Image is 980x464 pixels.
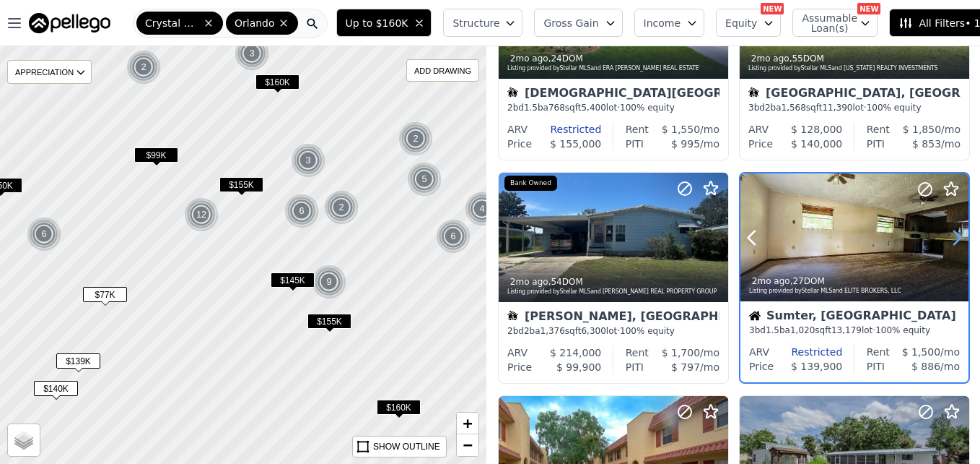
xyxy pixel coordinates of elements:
[644,16,681,30] span: Income
[56,353,100,369] span: $139K
[29,13,110,33] img: Pellego
[184,197,219,232] img: g1.png
[791,124,842,135] span: $ 128,000
[8,424,40,456] a: Layers
[626,137,644,151] div: PITI
[377,400,421,421] div: $160K
[626,345,649,360] div: Rent
[626,360,644,374] div: PITI
[867,122,890,137] div: Rent
[27,217,62,252] img: g1.png
[27,217,61,252] div: 6
[457,434,478,456] a: Zoom out
[541,326,565,336] span: 1,376
[822,103,852,113] span: 11,390
[126,50,161,85] div: 2
[761,3,784,14] div: NEW
[748,64,962,73] div: Listing provided by Stellar MLS and [US_STATE] REALTY INVESTMENTS
[307,314,351,335] div: $155K
[749,275,961,287] div: , 27 DOM
[291,143,325,178] div: 3
[83,287,127,302] span: $77K
[510,53,548,64] time: 2025-07-22 00:00
[377,400,421,415] span: $160K
[312,265,347,299] img: g1.png
[219,177,263,198] div: $155K
[507,311,519,322] img: Manufactured Home
[443,9,522,37] button: Structure
[649,122,719,137] div: /mo
[507,345,528,360] div: ARV
[644,360,719,374] div: /mo
[507,122,528,137] div: ARV
[398,121,433,156] div: 2
[184,197,219,232] div: 12
[235,36,270,71] img: g1.png
[634,9,705,37] button: Income
[528,122,601,137] div: Restricted
[219,177,263,192] span: $155K
[271,272,315,288] span: $145K
[749,345,769,359] div: ARV
[912,138,941,150] span: $ 853
[749,287,961,296] div: Listing provided by Stellar MLS and ELITE BROKERS, LLC
[507,137,532,151] div: Price
[324,190,359,225] img: g1.png
[867,345,890,359] div: Rent
[7,60,92,84] div: APPRECIATION
[507,64,721,73] div: Listing provided by Stellar MLS and ERA [PERSON_NAME] REAL ESTATE
[543,16,598,30] span: Gross Gain
[507,325,719,337] div: 2 bd 2 ba sqft lot · 100% equity
[556,361,601,373] span: $ 99,900
[407,60,478,81] div: ADD DRAWING
[790,325,815,335] span: 1,020
[34,381,78,402] div: $140K
[507,87,519,99] img: Manufactured Home
[534,9,622,37] button: Gross Gain
[671,138,700,150] span: $ 995
[507,53,721,64] div: , 24 DOM
[748,87,961,102] div: [GEOGRAPHIC_DATA], [GEOGRAPHIC_DATA]
[510,277,548,287] time: 2025-07-21 00:00
[463,414,473,432] span: +
[465,192,499,226] div: 4
[791,138,842,150] span: $ 140,000
[312,265,346,299] div: 9
[34,381,78,396] span: $140K
[748,102,961,113] div: 3 bd 2 ba sqft lot · 100% equity
[716,9,781,37] button: Equity
[898,16,980,30] span: All Filters • 1
[550,347,601,358] span: $ 214,000
[831,325,862,335] span: 13,179
[890,345,960,359] div: /mo
[782,103,806,113] span: 1,568
[407,162,442,197] img: g1.png
[802,13,848,33] span: Assumable Loan(s)
[83,287,127,308] div: $77K
[649,345,719,360] div: /mo
[56,353,100,374] div: $139K
[626,122,649,137] div: Rent
[749,359,774,374] div: Price
[407,162,442,197] div: 5
[911,361,940,372] span: $ 886
[271,272,315,293] div: $145K
[255,74,299,95] div: $160K
[752,276,790,286] time: 2025-07-19 00:00
[452,16,499,30] span: Structure
[791,361,842,372] span: $ 139,900
[255,74,299,90] span: $160K
[739,172,968,384] a: 2mo ago,27DOMListing provided byStellar MLSand ELITE BROKERS, LLCHouseSumter, [GEOGRAPHIC_DATA]3b...
[749,310,761,322] img: House
[867,137,885,151] div: PITI
[145,16,200,30] span: Crystal River
[867,359,885,374] div: PITI
[748,137,773,151] div: Price
[903,124,941,135] span: $ 1,850
[346,16,408,30] span: Up to $160K
[581,103,605,113] span: 5,400
[134,147,178,163] span: $99K
[436,219,471,254] img: g1.png
[725,16,757,30] span: Equity
[662,124,700,135] span: $ 1,550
